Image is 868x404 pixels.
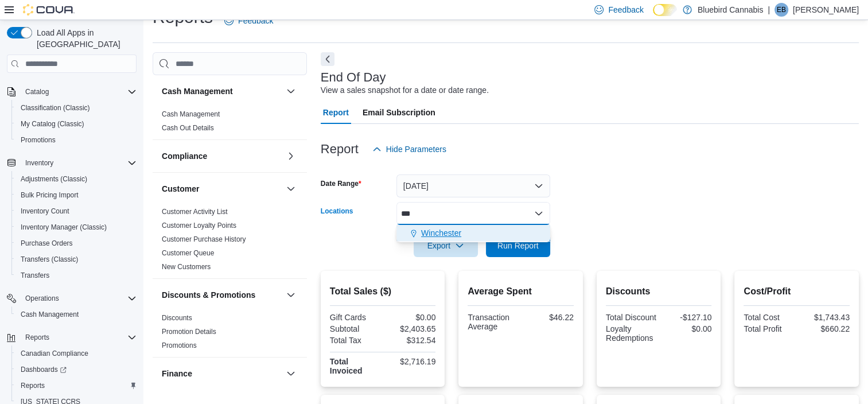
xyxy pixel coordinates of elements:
[606,285,712,298] h2: Discounts
[11,219,141,235] button: Inventory Manager (Classic)
[608,4,643,15] span: Feedback
[16,236,137,250] span: Purchase Orders
[162,327,216,336] span: Promotion Details
[11,100,141,116] button: Classification (Classic)
[162,124,214,132] a: Cash Out Details
[414,234,478,257] button: Export
[11,235,141,251] button: Purchase Orders
[16,269,54,282] a: Transfers
[744,313,794,322] div: Total Cost
[16,188,83,202] a: Bulk Pricing Import
[16,101,95,115] a: Classification (Classic)
[162,150,282,162] button: Compliance
[16,172,137,186] span: Adjustments (Classic)
[2,329,141,345] button: Reports
[799,324,850,333] div: $660.22
[16,133,60,147] a: Promotions
[21,156,58,170] button: Inventory
[16,117,89,131] a: My Catalog (Classic)
[238,15,273,26] span: Feedback
[162,110,220,118] a: Cash Management
[385,336,435,345] div: $312.54
[21,191,79,200] span: Bulk Pricing Import
[153,311,307,357] div: Discounts & Promotions
[653,16,653,17] span: Dark Mode
[16,236,77,250] a: Purchase Orders
[16,220,137,234] span: Inventory Manager (Classic)
[386,143,446,155] span: Hide Parameters
[162,289,282,301] button: Discounts & Promotions
[11,306,141,323] button: Cash Management
[21,239,73,248] span: Purchase Orders
[21,349,88,358] span: Canadian Compliance
[11,362,141,378] a: Dashboards
[16,117,137,131] span: My Catalog (Classic)
[523,313,574,322] div: $46.22
[468,313,518,331] div: Transaction Average
[21,331,54,344] button: Reports
[162,208,228,216] a: Customer Activity List
[21,103,90,112] span: Classification (Classic)
[11,116,141,132] button: My Catalog (Classic)
[162,183,199,195] h3: Customer
[284,149,298,163] button: Compliance
[661,324,711,333] div: $0.00
[396,225,550,242] div: Choose from the following options
[330,357,363,375] strong: Total Invoiced
[396,174,550,197] button: [DATE]
[385,357,435,366] div: $2,716.19
[25,158,53,168] span: Inventory
[21,119,84,129] span: My Catalog (Classic)
[16,204,74,218] a: Inventory Count
[11,132,141,148] button: Promotions
[21,85,53,99] button: Catalog
[162,313,192,323] span: Discounts
[21,255,78,264] span: Transfers (Classic)
[162,249,214,257] a: Customer Queue
[153,107,307,139] div: Cash Management
[162,368,192,379] h3: Finance
[653,4,677,16] input: Dark Mode
[385,324,435,333] div: $2,403.65
[799,313,850,322] div: $1,743.43
[321,207,353,216] label: Locations
[323,101,349,124] span: Report
[153,205,307,278] div: Customer
[16,308,83,321] a: Cash Management
[330,324,380,333] div: Subtotal
[16,347,137,360] span: Canadian Compliance
[21,271,49,280] span: Transfers
[25,87,49,96] span: Catalog
[25,294,59,303] span: Operations
[162,262,211,271] span: New Customers
[321,84,489,96] div: View a sales snapshot for a date or date range.
[32,27,137,50] span: Load All Apps in [GEOGRAPHIC_DATA]
[162,289,255,301] h3: Discounts & Promotions
[534,209,543,218] button: Close list of options
[21,156,137,170] span: Inventory
[16,363,137,376] span: Dashboards
[385,313,435,322] div: $0.00
[162,341,197,350] span: Promotions
[793,3,859,17] p: [PERSON_NAME]
[21,85,137,99] span: Catalog
[25,333,49,342] span: Reports
[162,86,282,97] button: Cash Management
[21,292,64,305] button: Operations
[284,367,298,380] button: Finance
[162,341,197,349] a: Promotions
[16,269,137,282] span: Transfers
[16,308,137,321] span: Cash Management
[16,379,49,393] a: Reports
[21,292,137,305] span: Operations
[16,101,137,115] span: Classification (Classic)
[162,235,246,244] span: Customer Purchase History
[777,3,786,17] span: EB
[16,133,137,147] span: Promotions
[21,223,107,232] span: Inventory Manager (Classic)
[162,150,207,162] h3: Compliance
[21,174,87,184] span: Adjustments (Classic)
[16,363,71,376] a: Dashboards
[330,285,436,298] h2: Total Sales ($)
[16,379,137,393] span: Reports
